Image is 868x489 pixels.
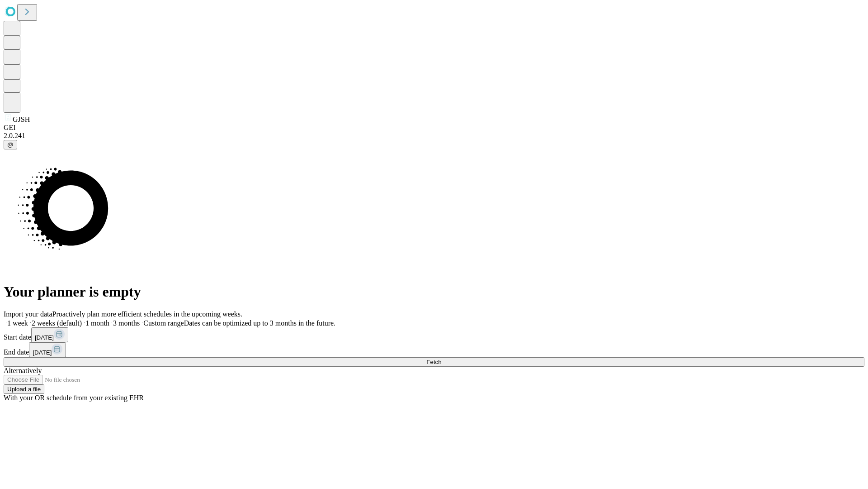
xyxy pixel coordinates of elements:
span: With your OR schedule from your existing EHR [4,394,144,402]
button: Upload a file [4,384,44,394]
div: End date [4,342,864,357]
button: [DATE] [29,342,66,357]
h1: Your planner is empty [4,283,864,300]
span: [DATE] [33,349,52,356]
span: 2 weeks (default) [32,319,82,327]
span: 1 week [7,319,28,327]
span: 1 month [85,319,109,327]
button: Fetch [4,357,864,367]
span: Import your data [4,310,52,318]
span: Alternatively [4,367,42,374]
button: [DATE] [31,327,68,342]
span: Fetch [426,359,441,365]
span: Dates can be optimized up to 3 months in the future. [184,319,335,327]
div: Start date [4,327,864,342]
span: [DATE] [35,334,54,341]
span: Proactively plan more efficient schedules in the upcoming weeks. [52,310,242,318]
div: 2.0.241 [4,132,864,140]
span: GJSH [13,115,30,123]
button: @ [4,140,17,149]
span: @ [7,141,14,148]
span: Custom range [143,319,184,327]
span: 3 months [113,319,140,327]
div: GEI [4,124,864,132]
